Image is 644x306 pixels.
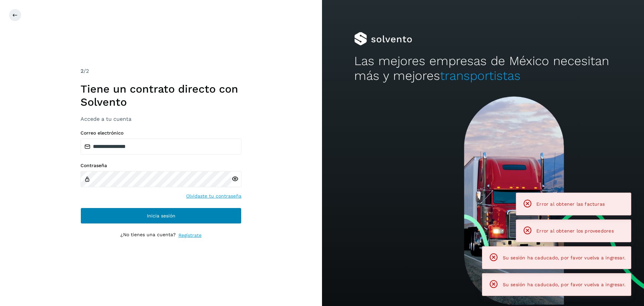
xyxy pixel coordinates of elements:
p: ¿No tienes una cuenta? [120,232,176,239]
span: 2 [80,68,84,74]
h3: Accede a tu cuenta [80,116,241,122]
span: Error al obtener las facturas [536,201,605,207]
a: Regístrate [178,232,202,239]
div: /2 [80,67,241,75]
h1: Tiene un contrato directo con Solvento [80,83,241,108]
span: Error al obtener los proveedores [536,228,614,234]
span: transportistas [440,68,521,83]
a: Olvidaste tu contraseña [186,193,241,200]
span: Inicia sesión [147,213,175,218]
h2: Las mejores empresas de México necesitan más y mejores [354,54,612,84]
span: Su sesión ha caducado, por favor vuelva a ingresar. [503,254,626,262]
label: Correo electrónico [80,130,241,136]
label: Contraseña [80,163,241,168]
button: Inicia sesión [80,208,241,224]
span: Su sesión ha caducado, por favor vuelva a ingresar. [503,282,626,287]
